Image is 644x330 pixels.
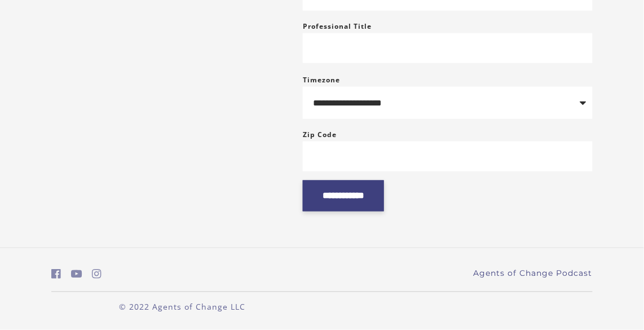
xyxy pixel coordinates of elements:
label: Zip Code [303,128,337,142]
label: Professional Title [303,20,372,33]
a: Agents of Change Podcast [474,268,593,280]
a: https://www.instagram.com/agentsofchangeprep/ (Open in a new window) [92,266,102,283]
i: https://www.instagram.com/agentsofchangeprep/ (Open in a new window) [92,269,102,280]
i: https://www.youtube.com/c/AgentsofChangeTestPrepbyMeaganMitchell (Open in a new window) [71,269,82,280]
p: © 2022 Agents of Change LLC [51,301,313,313]
i: https://www.facebook.com/groups/aswbtestprep (Open in a new window) [51,269,61,280]
a: https://www.facebook.com/groups/aswbtestprep (Open in a new window) [51,266,61,283]
label: Timezone [303,75,340,85]
a: https://www.youtube.com/c/AgentsofChangeTestPrepbyMeaganMitchell (Open in a new window) [71,266,82,283]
